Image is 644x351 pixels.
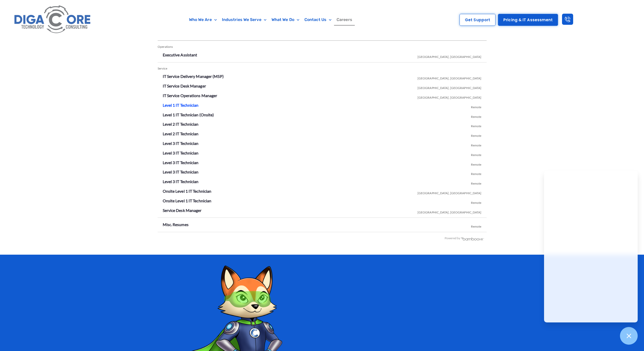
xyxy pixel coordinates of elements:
a: IT Service Operations Manager [163,93,217,98]
a: Level 1 IT Technician [163,103,199,107]
a: Level 3 IT Technician [163,179,199,184]
div: Powered by [158,235,484,242]
nav: Menu [124,14,417,26]
a: Get Support [460,14,495,26]
span: Remote [471,168,482,178]
img: BambooHR - HR software [461,236,484,240]
span: [GEOGRAPHIC_DATA], [GEOGRAPHIC_DATA] [418,207,482,216]
div: Operations [158,43,487,51]
a: Careers [334,14,355,26]
span: Remote [471,197,482,207]
span: [GEOGRAPHIC_DATA], [GEOGRAPHIC_DATA] [418,51,482,61]
div: Service [158,65,487,72]
a: Level 2 IT Technician [163,122,199,126]
a: Level 3 IT Technician [163,160,199,165]
span: Remote [471,111,482,121]
span: Get Support [465,18,490,22]
a: Level 3 IT Technician [163,141,199,146]
a: Industries We Serve [219,14,269,26]
span: Remote [471,178,482,187]
a: Onsite Level 1 IT Technician [163,198,212,203]
a: Level 1 IT Technician (Onsite) [163,112,214,117]
span: Remote [471,159,482,168]
a: Level 3 IT Technician [163,150,199,155]
span: [GEOGRAPHIC_DATA], [GEOGRAPHIC_DATA] [418,92,482,101]
span: Remote [471,140,482,149]
iframe: Chatgenie Messenger [544,171,638,322]
a: Level 3 IT Technician [163,169,199,174]
span: Remote [471,221,482,230]
a: What We Do [269,14,302,26]
span: Remote [471,101,482,111]
a: Onsite Level 1 IT Technician [163,189,212,193]
a: Executive Assistant [163,52,197,57]
span: Pricing & IT Assessment [503,18,553,22]
a: Contact Us [302,14,334,26]
a: Level 2 IT Technician [163,131,199,136]
span: [GEOGRAPHIC_DATA], [GEOGRAPHIC_DATA] [418,73,482,82]
span: Remote [471,120,482,130]
span: Remote [471,130,482,140]
span: Remote [471,149,482,159]
a: Misc. Resumes [163,222,189,227]
a: Service Desk Manager [163,208,202,213]
img: Digacore logo 1 [12,3,93,37]
a: IT Service Delivery Manager (MSP) [163,74,224,79]
a: Pricing & IT Assessment [498,14,558,26]
span: [GEOGRAPHIC_DATA], [GEOGRAPHIC_DATA] [418,82,482,92]
span: [GEOGRAPHIC_DATA], [GEOGRAPHIC_DATA] [418,187,482,197]
a: Who We Are [186,14,219,26]
a: IT Service Desk Manager [163,83,206,88]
